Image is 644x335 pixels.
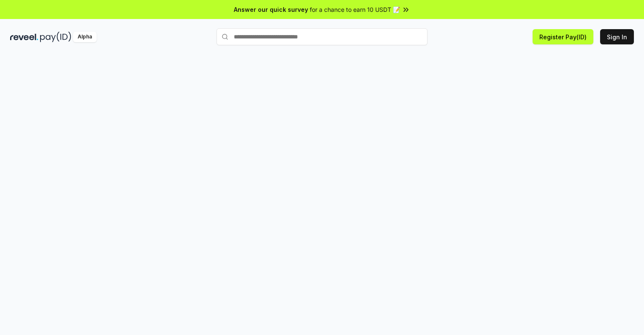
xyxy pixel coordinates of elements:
[73,32,97,42] div: Alpha
[10,32,38,42] img: reveel_dark
[40,32,71,42] img: pay_id
[234,5,308,14] span: Answer our quick survey
[600,29,634,44] button: Sign In
[533,29,593,44] button: Register Pay(ID)
[310,5,400,14] span: for a chance to earn 10 USDT 📝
